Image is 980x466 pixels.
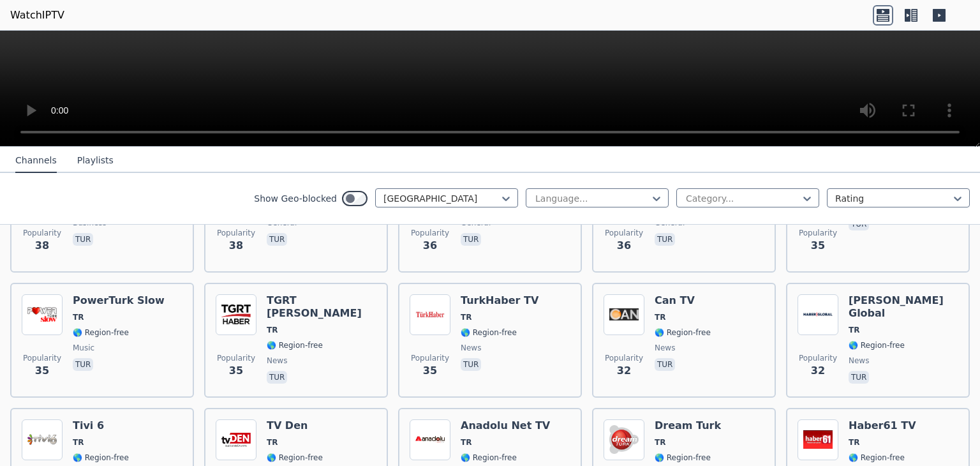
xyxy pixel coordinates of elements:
span: news [655,343,675,353]
span: 🌎 Region-free [655,453,711,463]
span: 32 [617,363,631,379]
p: tur [461,358,481,371]
span: Popularity [799,353,837,363]
img: Tivi 6 [22,419,63,460]
span: news [461,343,481,353]
a: WatchIPTV [10,8,64,23]
span: 🌎 Region-free [73,453,129,463]
span: TR [849,325,859,335]
span: TR [267,325,278,335]
img: Haber Global [798,294,838,335]
button: Playlists [77,149,114,173]
h6: TurkHaber TV [461,294,538,307]
span: 32 [811,363,825,379]
img: Anadolu Net TV [410,419,450,460]
label: Show Geo-blocked [254,192,337,205]
p: tur [655,358,675,371]
span: TR [267,437,278,447]
span: TR [73,437,84,447]
span: TR [655,312,665,322]
span: 36 [617,238,631,253]
span: news [267,356,287,366]
span: 🌎 Region-free [655,327,711,338]
span: Popularity [23,353,61,363]
h6: Haber61 TV [849,419,916,432]
p: tur [655,233,675,246]
p: tur [461,233,481,246]
h6: Dream Turk [655,419,721,432]
span: Popularity [605,228,643,238]
img: Haber61 TV [798,419,838,460]
img: TV Den [216,419,256,460]
span: TR [849,437,859,447]
span: 35 [423,363,437,379]
span: 38 [229,238,243,253]
span: 36 [423,238,437,253]
span: TR [73,312,84,322]
span: Popularity [217,228,255,238]
span: 35 [811,238,825,253]
span: TR [655,437,665,447]
h6: Tivi 6 [73,419,129,432]
span: Popularity [411,353,449,363]
span: 🌎 Region-free [849,340,905,350]
img: Can TV [604,294,644,335]
span: 🌎 Region-free [73,327,129,338]
h6: TGRT [PERSON_NAME] [267,294,376,320]
span: TR [461,437,471,447]
span: music [73,343,94,353]
span: 38 [35,238,49,253]
h6: [PERSON_NAME] Global [849,294,958,320]
span: 35 [229,363,243,379]
span: 35 [35,363,49,379]
span: 🌎 Region-free [267,340,323,350]
h6: PowerTurk Slow [73,294,165,307]
h6: TV Den [267,419,323,432]
img: TurkHaber TV [410,294,450,335]
span: Popularity [411,228,449,238]
span: 🌎 Region-free [461,453,517,463]
h6: Can TV [655,294,711,307]
img: Dream Turk [604,419,644,460]
span: 🌎 Region-free [461,327,517,338]
span: news [849,356,869,366]
span: 🌎 Region-free [849,453,905,463]
span: TR [461,312,471,322]
span: Popularity [605,353,643,363]
p: tur [73,233,93,246]
p: tur [849,371,869,384]
span: Popularity [799,228,837,238]
img: PowerTurk Slow [22,294,63,335]
span: Popularity [217,353,255,363]
span: Popularity [23,228,61,238]
h6: Anadolu Net TV [461,419,550,432]
p: tur [73,358,93,371]
img: TGRT Haber [216,294,256,335]
button: Channels [15,149,57,173]
span: 🌎 Region-free [267,453,323,463]
p: tur [267,233,287,246]
p: tur [267,371,287,384]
